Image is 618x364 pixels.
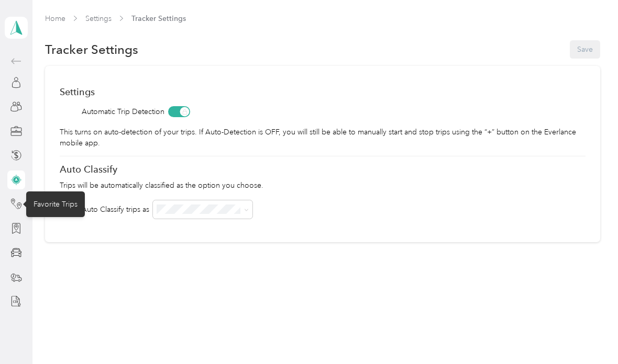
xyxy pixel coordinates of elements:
[131,13,186,24] span: Tracker Settings
[60,86,585,97] div: Settings
[82,106,164,117] span: Automatic Trip Detection
[26,191,85,217] div: Favorite Trips
[60,127,585,149] p: This turns on auto-detection of your trips. If Auto-Detection is OFF, you will still be able to m...
[60,180,585,191] p: Trips will be automatically classified as the option you choose.
[45,44,138,55] h1: Tracker Settings
[45,14,65,23] a: Home
[559,305,618,364] iframe: Everlance-gr Chat Button Frame
[85,14,112,23] a: Settings
[60,164,585,175] div: Auto Classify
[82,204,149,215] div: Auto Classify trips as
